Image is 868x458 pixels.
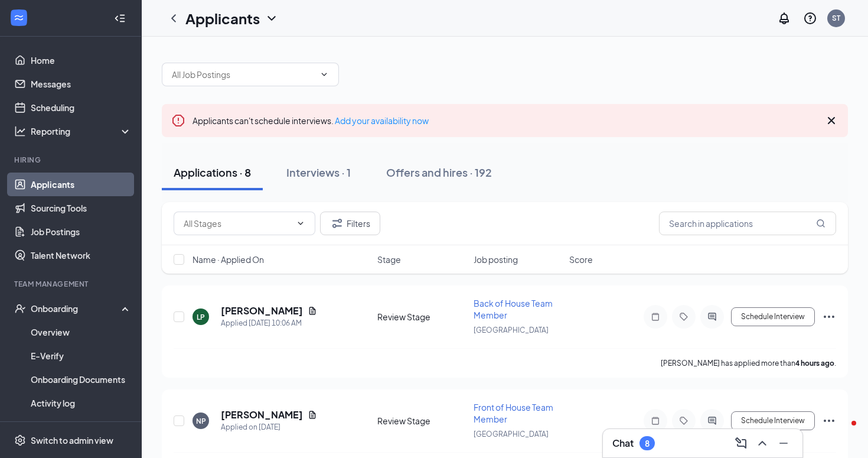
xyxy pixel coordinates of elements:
[755,436,769,450] svg: ChevronUp
[777,11,791,25] svg: Notifications
[31,320,132,344] a: Overview
[265,11,279,25] svg: ChevronDown
[474,298,553,320] span: Back of House Team Member
[14,434,26,446] svg: Settings
[386,165,492,180] div: Offers and hires · 192
[824,113,838,128] svg: Cross
[221,408,303,421] h5: [PERSON_NAME]
[31,220,132,243] a: Job Postings
[828,418,856,446] iframe: Intercom live chat
[320,212,380,235] button: Filter Filters
[377,415,466,427] div: Review Stage
[31,96,132,119] a: Scheduling
[319,70,329,79] svg: ChevronDown
[816,219,825,228] svg: MagnifyingGlass
[832,13,840,23] div: ST
[308,306,317,316] svg: Document
[732,434,750,453] button: ComposeMessage
[31,368,132,391] a: Onboarding Documents
[731,411,815,430] button: Schedule Interview
[221,304,303,317] h5: [PERSON_NAME]
[822,414,836,428] svg: Ellipses
[31,173,132,196] a: Applicants
[14,155,129,165] div: Hiring
[197,312,205,322] div: LP
[753,434,772,453] button: ChevronUp
[474,326,549,334] span: [GEOGRAPHIC_DATA]
[286,165,351,180] div: Interviews · 1
[31,415,132,438] a: Team
[14,303,26,314] svg: UserCheck
[776,436,791,450] svg: Minimize
[114,12,126,24] svg: Collapse
[31,344,132,368] a: E-Verify
[734,436,748,450] svg: ComposeMessage
[31,125,132,137] div: Reporting
[14,279,129,289] div: Team Management
[192,115,429,126] span: Applicants can't schedule interviews.
[659,212,836,235] input: Search in applications
[31,434,113,446] div: Switch to admin view
[474,402,553,424] span: Front of House Team Member
[774,434,793,453] button: Minimize
[31,196,132,220] a: Sourcing Tools
[474,254,518,265] span: Job posting
[705,416,719,425] svg: ActiveChat
[308,410,317,420] svg: Document
[612,437,634,450] h3: Chat
[185,8,260,28] h1: Applicants
[171,113,185,128] svg: Error
[174,165,251,180] div: Applications · 8
[14,125,26,137] svg: Analysis
[335,115,429,126] a: Add your availability now
[645,438,650,449] div: 8
[330,216,344,230] svg: Filter
[377,311,466,323] div: Review Stage
[648,416,663,425] svg: Note
[822,310,836,324] svg: Ellipses
[731,307,815,326] button: Schedule Interview
[172,68,315,81] input: All Job Postings
[661,358,836,368] p: [PERSON_NAME] has applied more than .
[803,11,817,25] svg: QuestionInfo
[705,312,719,321] svg: ActiveChat
[31,303,122,314] div: Onboarding
[31,243,132,267] a: Talent Network
[221,317,317,329] div: Applied [DATE] 10:06 AM
[184,217,291,230] input: All Stages
[795,359,834,368] b: 4 hours ago
[474,430,549,438] span: [GEOGRAPHIC_DATA]
[192,254,264,265] span: Name · Applied On
[13,12,25,24] svg: WorkstreamLogo
[196,416,206,426] div: NP
[221,421,317,433] div: Applied on [DATE]
[648,312,663,321] svg: Note
[677,416,691,425] svg: Tag
[296,219,305,228] svg: ChevronDown
[167,11,181,25] svg: ChevronLeft
[31,391,132,415] a: Activity log
[569,254,593,265] span: Score
[31,48,132,72] a: Home
[31,72,132,96] a: Messages
[677,312,691,321] svg: Tag
[377,254,401,265] span: Stage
